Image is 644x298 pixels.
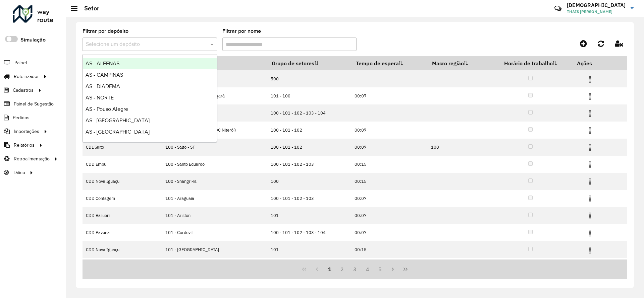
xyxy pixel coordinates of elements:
span: AS - ALFENAS [86,61,119,66]
td: CDD Barueri [83,207,162,224]
th: Horário de trabalho [488,56,572,70]
td: 100 - 101 - 102 [267,122,351,139]
button: Next Page [386,263,399,276]
td: CDD Pavuna [83,224,162,241]
span: AS - CAMPINAS [86,72,123,78]
td: 00:15 [351,173,427,190]
td: 101 - [GEOGRAPHIC_DATA] [162,241,267,258]
th: Tempo de espera [351,56,427,70]
td: 100 - 101 - 102 [267,258,351,275]
td: 00:15 [351,241,427,258]
span: Roteirizador [14,73,39,80]
h3: [DEMOGRAPHIC_DATA] [567,2,626,8]
td: 00:07 [351,190,427,207]
td: CDD Nova Iguaçu [83,173,162,190]
span: AS - [GEOGRAPHIC_DATA] [86,118,150,123]
button: Last Page [399,263,412,276]
button: 5 [374,263,387,276]
label: Simulação [20,36,46,44]
td: 101 [267,241,351,258]
td: 00:07 [351,258,427,275]
th: Macro região [427,56,488,70]
td: 100 [267,173,351,190]
td: 00:07 [351,87,427,104]
a: Contato Rápido [551,1,565,16]
h2: Setor [77,5,99,12]
td: 00:07 [351,122,427,139]
td: 101 - 100 [267,87,351,104]
td: 100 - Salto - ST [162,139,267,156]
td: 100 - Santo Eduardo [162,156,267,173]
td: 101 - Ariston [162,207,267,224]
td: 500 [267,70,351,87]
ng-dropdown-panel: Options list [83,54,217,142]
td: 101 - Cordovil [162,224,267,241]
span: Pedidos [13,114,30,121]
td: 00:07 [351,139,427,156]
td: 100 - 101 - 102 [267,139,351,156]
span: Importações [14,128,39,135]
span: Painel [14,59,27,66]
label: Filtrar por depósito [83,27,128,35]
td: CDD Niterói [83,258,162,275]
span: AS - NORTE [86,95,114,100]
td: 00:07 [351,207,427,224]
button: 2 [336,263,348,276]
button: 1 [323,263,336,276]
span: Tático [13,169,25,176]
span: Retroalimentação [14,155,50,162]
td: CDD Nova Iguaçu [83,241,162,258]
span: Cadastros [13,87,34,94]
td: CDD Embu [83,156,162,173]
button: 3 [348,263,361,276]
span: AS - DIADEMA [86,83,120,89]
td: 100 - 101 - 102 - 103 - 104 [267,104,351,122]
td: 100 [427,139,488,156]
td: 101 - Araguaia [162,190,267,207]
td: 00:15 [351,156,427,173]
td: 100 - 101 - 102 - 103 [267,190,351,207]
label: Filtrar por nome [222,27,261,35]
td: 100 - Shangri-la [162,173,267,190]
th: Grupo de setores [267,56,351,70]
td: 100 - 101 - 102 - 103 [267,156,351,173]
td: 101 - Itacoatira (UDC Niterói) [162,258,267,275]
td: CDD Contagem [83,190,162,207]
span: AS - [GEOGRAPHIC_DATA] [86,129,150,135]
span: Relatórios [14,142,35,149]
th: Ações [573,56,613,70]
td: 101 [267,207,351,224]
span: AS - Pouso Alegre [86,106,128,112]
td: 100 - 101 - 102 - 103 - 104 [267,224,351,241]
button: 4 [361,263,374,276]
td: CDL Salto [83,139,162,156]
span: Painel de Sugestão [14,100,54,107]
td: 00:07 [351,224,427,241]
span: THAIS [PERSON_NAME] [567,9,626,15]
